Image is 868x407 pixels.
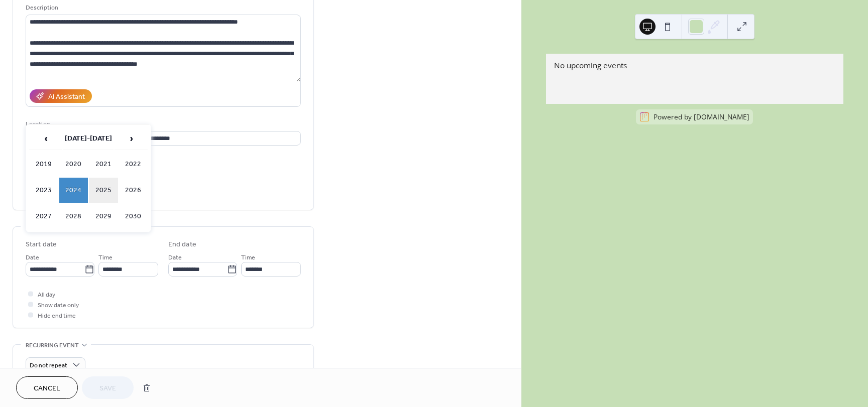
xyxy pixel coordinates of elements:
td: 2020 [59,152,88,177]
div: Start date [26,239,57,250]
td: 2022 [119,152,148,177]
td: 2027 [29,204,58,229]
span: Date [26,252,39,263]
td: 2029 [89,204,118,229]
a: [DOMAIN_NAME] [694,112,749,121]
div: Powered by [654,112,749,121]
span: Show date only [38,300,79,311]
span: Time [241,252,255,263]
span: Time [98,252,113,263]
td: 2030 [119,204,148,229]
span: Date [168,252,182,263]
td: 2023 [29,178,58,203]
div: Description [26,3,299,13]
span: Do not repeat [30,360,67,371]
div: End date [168,239,196,250]
span: All day [38,290,55,300]
span: › [115,128,147,149]
td: 2024 [59,178,88,203]
span: Recurring event [26,340,79,351]
td: 2028 [59,204,88,229]
button: Cancel [16,376,78,399]
button: AI Assistant [30,89,92,103]
span: ‹ [30,128,62,149]
span: Cancel [34,383,60,394]
div: Location [26,119,299,129]
span: Date and time [26,222,70,233]
span: Hide end time [38,311,76,321]
td: 2025 [89,178,118,203]
div: AI Assistant [48,92,85,102]
td: 2026 [119,178,148,203]
th: [DATE]-[DATE] [63,128,114,150]
td: 2019 [29,152,58,177]
td: 2021 [89,152,118,177]
div: No upcoming events [554,60,835,71]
